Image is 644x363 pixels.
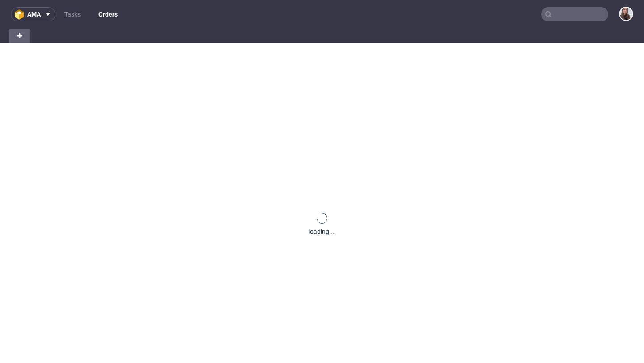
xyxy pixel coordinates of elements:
a: Orders [93,7,123,21]
a: Tasks [59,7,86,21]
span: ama [27,11,41,17]
button: ama [11,7,55,21]
div: loading ... [309,227,336,236]
img: Sandra Beśka [620,8,632,20]
img: logo [15,9,27,20]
